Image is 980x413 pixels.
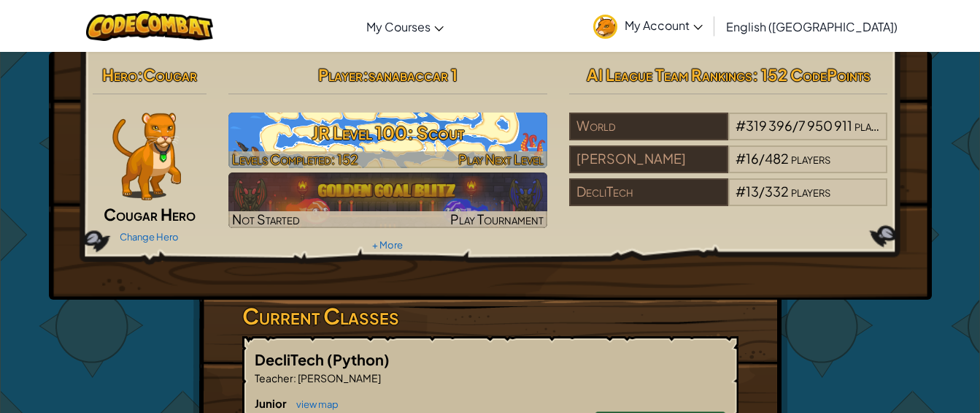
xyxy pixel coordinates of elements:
[232,151,358,167] span: Levels Completed: 152
[759,183,765,200] span: /
[120,231,179,243] a: Change Hero
[228,113,547,168] a: Play Next Level
[255,350,327,368] span: DecliTech
[746,183,759,200] span: 13
[327,350,390,368] span: (Python)
[143,64,197,85] span: Cougar
[736,150,746,167] span: #
[792,117,798,134] span: /
[746,150,759,167] span: 16
[369,64,458,85] span: sanabaccar 1
[255,396,289,410] span: Junior
[363,64,369,85] span: :
[112,113,181,200] img: cougar-paper-dolls.png
[137,64,143,85] span: :
[791,183,830,200] span: players
[228,173,547,228] a: Not StartedPlay Tournament
[752,64,871,85] span: : 152 CodePoints
[372,239,403,251] a: + More
[746,117,792,134] span: 319 396
[791,150,830,167] span: players
[854,117,894,134] span: players
[296,371,381,384] span: [PERSON_NAME]
[587,64,752,85] span: AI League Team Rankings
[736,117,746,134] span: #
[458,151,544,167] span: Play Next Level
[586,3,710,49] a: My Account
[228,113,547,168] img: JR Level 100: Scout
[625,18,703,33] span: My Account
[759,150,765,167] span: /
[569,126,888,143] a: World#319 396/7 950 911players
[318,64,363,85] span: Player
[569,178,728,206] div: DecliTech
[765,150,789,167] span: 482
[102,64,137,85] span: Hero
[255,371,293,384] span: Teacher
[593,15,617,39] img: avatar
[569,192,888,209] a: DecliTech#13/332players
[450,211,544,227] span: Play Tournament
[569,159,888,176] a: [PERSON_NAME]#16/482players
[289,398,339,410] a: view map
[366,19,431,34] span: My Courses
[228,116,547,149] h3: JR Level 100: Scout
[569,145,728,173] div: [PERSON_NAME]
[232,211,300,227] span: Not Started
[736,183,746,200] span: #
[104,204,196,224] span: Cougar Hero
[242,300,738,333] h3: Current Classes
[569,113,728,140] div: World
[719,7,905,46] a: English ([GEOGRAPHIC_DATA])
[798,117,852,134] span: 7 950 911
[86,11,214,41] img: CodeCombat logo
[726,19,898,34] span: English ([GEOGRAPHIC_DATA])
[359,7,451,46] a: My Courses
[293,371,296,384] span: :
[765,183,789,200] span: 332
[228,173,547,228] img: Golden Goal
